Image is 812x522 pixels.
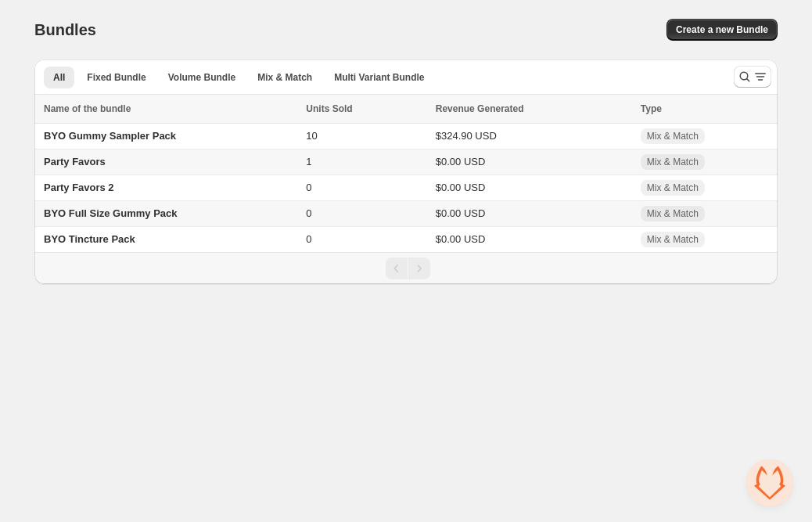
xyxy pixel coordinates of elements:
span: 0 [306,182,311,193]
div: Close chat [746,459,793,506]
span: 0 [306,207,311,219]
nav: Pagination [34,252,778,284]
button: Units Sold [306,101,368,117]
span: All [53,71,65,84]
button: Revenue Generated [436,101,540,117]
button: Create a new Bundle [666,19,778,41]
span: 10 [306,130,317,142]
span: Fixed Bundle [87,71,146,84]
span: $0.00 USD [436,233,486,245]
span: Units Sold [306,101,352,117]
span: Volume Bundle [168,71,235,84]
h1: Bundles [34,20,96,39]
span: $324.90 USD [436,130,497,142]
span: Revenue Generated [436,101,524,117]
span: Multi Variant Bundle [334,71,424,84]
span: Party Favors 2 [44,182,114,193]
span: Party Favors [44,156,106,167]
div: Name of the bundle [44,101,296,117]
span: BYO Gummy Sampler Pack [44,130,176,142]
span: BYO Full Size Gummy Pack [44,207,178,219]
span: $0.00 USD [436,207,486,219]
button: Search and filter results [734,66,771,88]
span: 0 [306,233,311,245]
span: Create a new Bundle [676,23,768,36]
span: BYO Tincture Pack [44,233,135,245]
span: 1 [306,156,311,167]
span: Mix & Match [257,71,312,84]
span: $0.00 USD [436,182,486,193]
span: $0.00 USD [436,156,486,167]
